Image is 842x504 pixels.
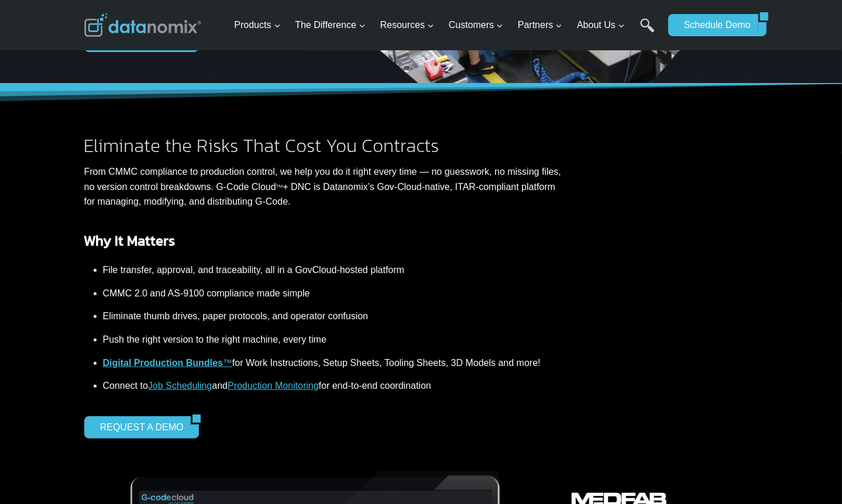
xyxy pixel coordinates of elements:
span: Customers [449,18,503,33]
a: Privacy Policy [159,261,197,269]
a: Schedule Demo [668,14,758,36]
span: Partners [518,18,562,33]
li: Push the right version to the right machine, every time [103,328,562,351]
img: Datanomix [84,13,201,37]
a: Job Scheduling [148,381,212,391]
span: Last Name [263,1,301,11]
strong: Digital Production Bundles [103,358,223,368]
span: The Difference [295,18,366,33]
span: Resources [380,18,434,33]
a: Production Monitoring [228,381,319,391]
nav: Primary Navigation [229,6,662,44]
h2: Eliminate the Risks That Cost You Contracts [84,136,562,155]
li: CMMC 2.0 and AS-9100 compliance made simple [103,282,562,305]
li: Connect to and for end-to-end coordination [103,374,562,398]
p: From CMMC compliance to production control, we help you do it right every time — no guesswork, no... [84,164,562,209]
li: Eliminate thumb drives, paper protocols, and operator confusion [103,305,562,328]
span: Phone number [263,49,316,59]
li: for Work Instructions, Setup Sheets, Tooling Sheets, 3D Models and more! [103,351,562,375]
strong: Why It Matters [84,230,176,251]
sup: TM [276,184,283,189]
span: State/Region [263,144,308,155]
li: File transfer, approval, and traceability, all in a GovCloud-hosted platform [103,258,562,282]
span: Products [234,18,280,33]
a: Search [640,18,655,44]
span: About Us [577,18,625,33]
a: REQUEST A DEMO [84,416,191,439]
a: Digital Production Bundles™ [103,358,232,368]
a: Terms [131,261,149,269]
